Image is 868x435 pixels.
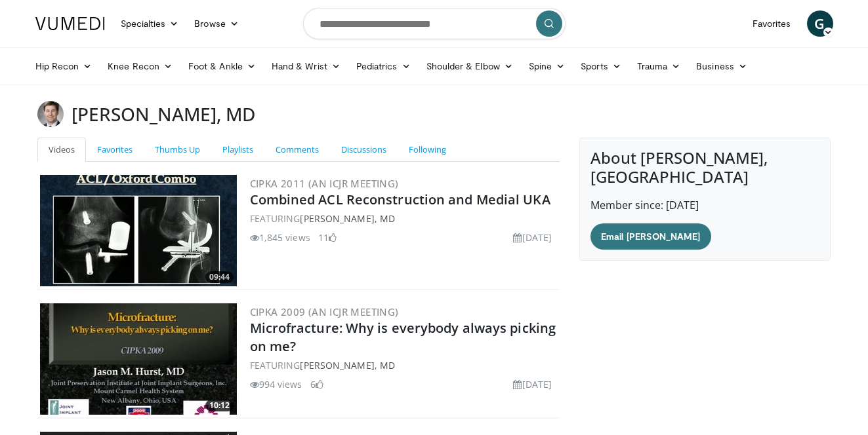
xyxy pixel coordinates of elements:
a: 09:44 [40,175,237,286]
img: Avatar [37,101,64,127]
h4: About [PERSON_NAME], [GEOGRAPHIC_DATA] [590,149,819,187]
span: 09:44 [205,271,234,283]
a: Trauma [629,53,689,79]
a: G [807,10,833,37]
a: Pediatrics [348,53,419,79]
div: FEATURING [250,212,558,225]
li: [DATE] [513,377,552,391]
a: Spine [521,53,573,79]
a: Browse [186,10,247,37]
p: Member since: [DATE] [590,197,819,213]
a: Videos [37,138,86,162]
h3: [PERSON_NAME], MD [72,101,255,127]
li: 1,845 views [250,231,310,244]
img: 1_3.png.300x170_q85_crop-smart_upscale.jpg [40,303,237,415]
a: Hand & Wrist [264,53,348,79]
a: [PERSON_NAME], MD [300,212,395,225]
a: 10:12 [40,303,237,415]
a: CIPKA 2011 (an ICJR Meeting) [250,177,399,190]
a: Microfracture: Why is everybody always picking on me? [250,319,556,355]
a: [PERSON_NAME], MD [300,359,395,371]
div: FEATURING [250,358,558,372]
li: [DATE] [513,231,552,244]
input: Search topics, interventions [303,8,566,39]
a: Combined ACL Reconstruction and Medial UKA [250,191,550,208]
a: Foot & Ankle [180,53,264,79]
a: Comments [264,138,330,162]
a: Thumbs Up [144,138,211,162]
a: Email [PERSON_NAME] [590,223,711,250]
img: 295228_0001_1.png.300x170_q85_crop-smart_upscale.jpg [40,175,237,286]
li: 994 views [250,377,302,391]
a: Hip Recon [28,53,100,79]
a: Sports [573,53,629,79]
a: Business [688,53,755,79]
span: 10:12 [205,400,234,411]
a: Following [398,138,457,162]
img: VuMedi Logo [35,17,105,30]
a: Specialties [113,10,187,37]
a: Shoulder & Elbow [419,53,521,79]
a: Playlists [211,138,264,162]
a: CIPKA 2009 (an ICJR Meeting) [250,305,399,318]
a: Favorites [86,138,144,162]
a: Knee Recon [100,53,180,79]
li: 11 [318,231,337,244]
a: Discussions [330,138,398,162]
li: 6 [310,377,323,391]
a: Favorites [745,10,799,37]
